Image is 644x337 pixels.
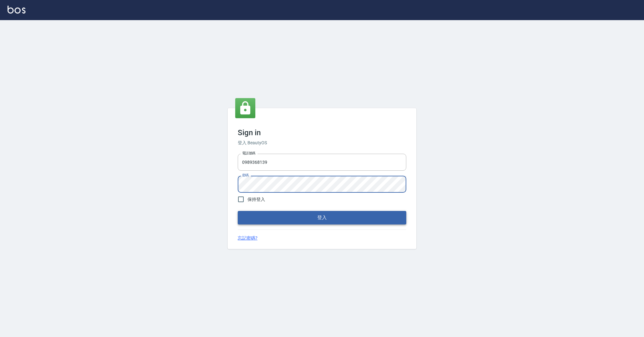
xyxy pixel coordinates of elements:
[242,151,255,156] label: 電話號碼
[242,173,249,178] label: 密碼
[238,128,406,137] h3: Sign in
[238,211,406,224] button: 登入
[8,6,25,14] img: Logo
[238,235,258,241] a: 忘記密碼?
[238,140,406,146] h6: 登入 BeautyOS
[247,196,265,203] span: 保持登入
